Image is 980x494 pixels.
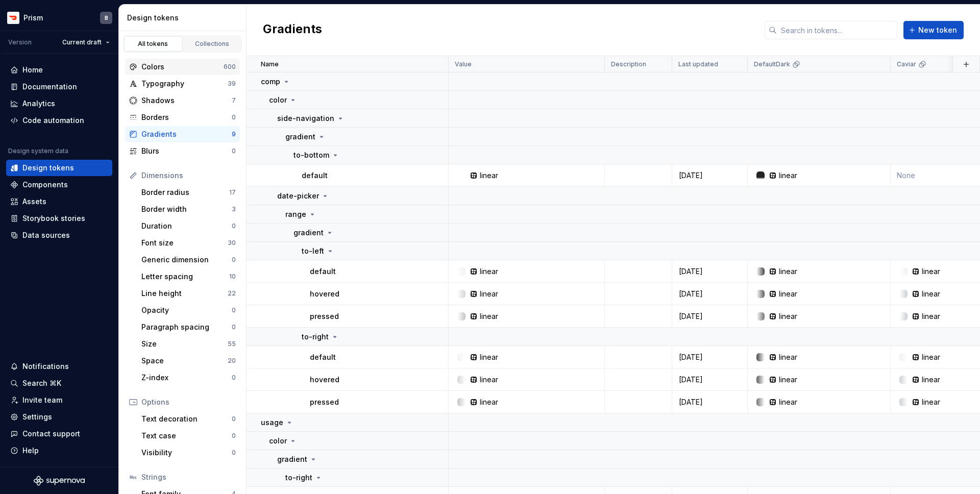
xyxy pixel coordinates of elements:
[141,112,232,122] div: Borders
[6,426,112,442] button: Contact support
[137,268,240,285] a: Letter spacing10
[922,311,940,322] div: linear
[125,59,240,75] a: Colors600
[8,38,32,46] div: Version
[137,201,240,217] a: Border width3
[310,311,339,322] p: pressed
[6,210,112,227] a: Storybook stories
[141,305,232,315] div: Opacity
[6,227,112,243] a: Data sources
[922,397,940,407] div: linear
[754,60,790,68] p: DefaultDark
[137,411,240,427] a: Text decoration0
[228,289,236,298] div: 22
[480,352,498,362] div: linear
[6,409,112,425] a: Settings
[310,352,336,362] p: default
[779,266,797,277] div: linear
[141,221,232,231] div: Duration
[229,188,236,196] div: 17
[480,397,498,407] div: linear
[137,336,240,352] a: Size55
[141,129,232,139] div: Gradients
[125,92,240,109] a: Shadows7
[62,38,102,46] span: Current draft
[228,80,236,88] div: 39
[285,132,315,142] p: gradient
[141,356,228,366] div: Space
[903,21,964,39] button: New token
[285,473,312,483] p: to-right
[611,60,646,68] p: Description
[141,288,228,299] div: Line height
[302,170,328,181] p: default
[141,146,232,156] div: Blurs
[2,7,116,29] button: PrismB
[232,415,236,423] div: 0
[310,266,336,277] p: default
[232,222,236,230] div: 0
[6,177,112,193] a: Components
[455,60,472,68] p: Value
[141,322,232,332] div: Paragraph spacing
[480,266,498,277] div: linear
[137,184,240,201] a: Border radius17
[6,193,112,210] a: Assets
[22,378,61,388] div: Search ⌘K
[105,14,108,22] div: B
[232,130,236,138] div: 9
[228,357,236,365] div: 20
[141,255,232,265] div: Generic dimension
[232,449,236,457] div: 0
[141,448,232,458] div: Visibility
[922,352,940,362] div: linear
[269,95,287,105] p: color
[6,392,112,408] a: Invite team
[673,289,747,299] div: [DATE]
[673,397,747,407] div: [DATE]
[779,397,797,407] div: linear
[137,428,240,444] a: Text case0
[779,352,797,362] div: linear
[128,40,179,48] div: All tokens
[779,375,797,385] div: linear
[232,256,236,264] div: 0
[918,25,957,35] span: New token
[187,40,238,48] div: Collections
[141,170,236,181] div: Dimensions
[6,358,112,375] button: Notifications
[141,373,232,383] div: Z-index
[22,412,52,422] div: Settings
[232,113,236,121] div: 0
[125,76,240,92] a: Typography39
[137,353,240,369] a: Space20
[269,436,287,446] p: color
[22,395,62,405] div: Invite team
[310,375,339,385] p: hovered
[137,252,240,268] a: Generic dimension0
[125,109,240,126] a: Borders0
[293,150,329,160] p: to-bottom
[141,472,236,482] div: Strings
[293,228,324,238] p: gradient
[277,191,319,201] p: date-picker
[922,289,940,299] div: linear
[6,112,112,129] a: Code automation
[22,446,39,456] div: Help
[34,476,85,486] svg: Supernova Logo
[229,273,236,281] div: 10
[261,417,283,428] p: usage
[480,311,498,322] div: linear
[310,289,339,299] p: hovered
[141,339,228,349] div: Size
[6,375,112,391] button: Search ⌘K
[22,429,80,439] div: Contact support
[232,205,236,213] div: 3
[22,213,85,224] div: Storybook stories
[7,12,19,24] img: bd52d190-91a7-4889-9e90-eccda45865b1.png
[673,311,747,322] div: [DATE]
[6,79,112,95] a: Documentation
[127,13,242,23] div: Design tokens
[141,79,228,89] div: Typography
[224,63,236,71] div: 600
